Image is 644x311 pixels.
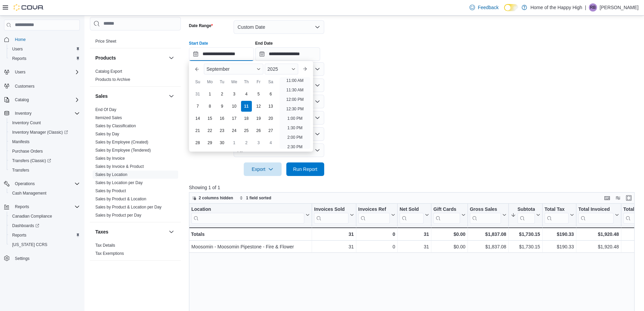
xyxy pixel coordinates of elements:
[12,149,43,154] span: Purchase Orders
[510,243,540,251] div: $1,730.15
[12,254,80,263] span: Settings
[1,81,82,91] button: Customers
[205,113,215,124] div: day-15
[255,47,320,61] input: Press the down key to open a popover containing a calendar.
[315,83,320,88] button: Open list of options
[9,241,80,249] span: Washington CCRS
[191,243,310,251] div: Moosomin - Moosomin Pipestone - Fire & Flower
[12,68,28,76] button: Users
[504,4,518,11] input: Dark Mode
[12,120,41,126] span: Inventory Count
[7,44,82,54] button: Users
[12,203,80,211] span: Reports
[544,243,574,251] div: $190.33
[315,99,320,104] button: Open list of options
[578,243,619,251] div: $1,920.48
[217,89,228,99] div: day-2
[241,125,252,136] div: day-25
[244,162,282,176] button: Export
[9,189,80,197] span: Cash Management
[15,204,29,209] span: Reports
[95,140,148,145] a: Sales by Employee (Created)
[95,243,115,248] a: Tax Details
[9,166,80,174] span: Transfers
[9,147,46,155] a: Purchase Orders
[267,66,278,72] span: 2025
[12,96,31,104] button: Catalog
[95,197,146,201] a: Sales by Product & Location
[7,230,82,240] button: Reports
[95,172,127,177] span: Sales by Location
[433,206,466,224] button: Gift Cards
[12,109,80,117] span: Inventory
[4,32,80,281] nav: Complex example
[229,125,240,136] div: day-24
[248,162,278,176] span: Export
[358,230,395,238] div: 0
[284,105,306,113] li: 12:30 PM
[191,206,304,224] div: Location
[90,67,181,86] div: Products
[1,67,82,77] button: Users
[95,213,141,218] span: Sales by Product per Day
[15,181,35,186] span: Operations
[510,206,540,224] button: Subtotal
[358,243,395,251] div: 0
[1,202,82,212] button: Reports
[470,230,506,238] div: $1,837.08
[9,119,80,127] span: Inventory Count
[167,24,175,32] button: Pricing
[9,157,54,165] a: Transfers (Classic)
[12,168,29,173] span: Transfers
[265,113,276,124] div: day-20
[192,76,203,87] div: Su
[191,206,310,224] button: Location
[189,41,208,46] label: Start Date
[400,206,424,213] div: Net Sold
[95,69,122,74] a: Catalog Export
[90,106,181,222] div: Sales
[614,194,622,202] button: Display options
[217,76,228,87] div: Tu
[12,82,37,90] a: Customers
[95,124,136,128] a: Sales by Classification
[12,68,80,76] span: Users
[95,77,130,82] a: Products to Archive
[12,254,32,263] a: Settings
[204,64,263,74] div: Button. Open the month selector. September is currently selected.
[9,45,25,53] a: Users
[241,137,252,148] div: day-2
[192,89,203,99] div: day-31
[400,206,429,224] button: Net Sold
[517,206,534,213] div: Subtotal
[15,37,26,42] span: Home
[9,138,32,146] a: Manifests
[253,113,264,124] div: day-19
[12,82,80,90] span: Customers
[285,124,305,132] li: 1:30 PM
[9,166,32,174] a: Transfers
[95,132,119,136] a: Sales by Day
[9,241,50,249] a: [US_STATE] CCRS
[9,54,29,63] a: Reports
[95,107,116,112] span: End Of Day
[95,139,148,145] span: Sales by Employee (Created)
[284,86,306,94] li: 11:30 AM
[217,113,228,124] div: day-16
[433,243,466,251] div: $0.00
[205,89,215,99] div: day-1
[192,88,277,149] div: September, 2025
[9,231,29,239] a: Reports
[9,45,80,53] span: Users
[544,206,568,224] div: Total Tax
[400,243,429,251] div: 31
[7,156,82,165] a: Transfers (Classic)
[95,148,151,153] span: Sales by Employee (Tendered)
[517,206,534,224] div: Subtotal
[12,109,34,117] button: Inventory
[1,179,82,188] button: Operations
[217,137,228,148] div: day-30
[470,206,501,213] div: Gross Sales
[205,137,215,148] div: day-29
